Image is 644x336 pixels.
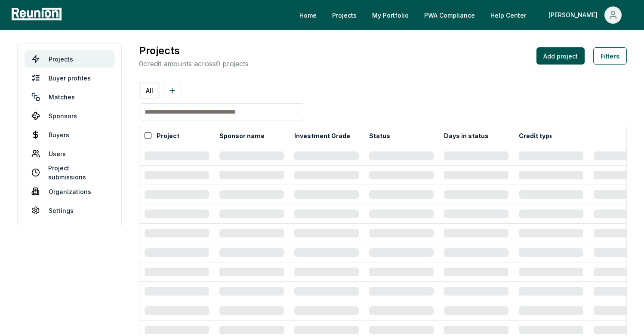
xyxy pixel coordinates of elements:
a: Buyers [25,126,114,143]
a: Projects [25,50,114,68]
a: PWA Compliance [417,6,482,24]
a: Projects [325,6,364,24]
button: [PERSON_NAME] [542,6,629,24]
button: All [141,83,158,98]
h3: Projects [139,43,249,59]
a: Sponsors [25,107,114,124]
p: 0 credit amounts across 0 projects [139,59,249,69]
button: Credit type [517,127,555,144]
a: Settings [25,202,114,219]
button: Status [367,127,392,144]
a: Users [25,145,114,162]
a: Project submissions [25,164,114,181]
a: Buyer profiles [25,69,114,86]
div: [PERSON_NAME] [548,6,601,24]
button: Add project [536,47,585,65]
nav: Main [293,6,635,24]
button: Filters [593,47,627,65]
a: Organizations [25,183,114,200]
a: My Portfolio [365,6,416,24]
a: Help Center [484,6,533,24]
button: Days in status [442,127,490,144]
button: Investment Grade [293,127,352,144]
a: Matches [25,88,114,105]
a: Home [293,6,324,24]
button: Project [155,127,181,144]
button: Sponsor name [218,127,266,144]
